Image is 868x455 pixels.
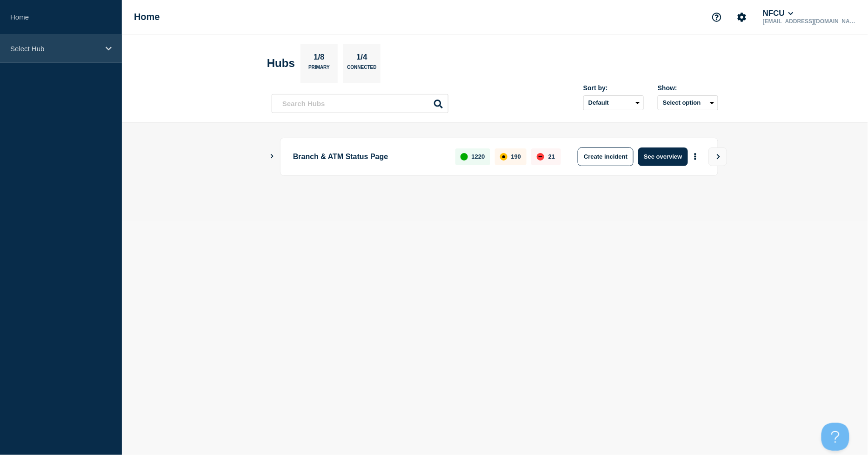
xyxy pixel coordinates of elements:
button: Support [707,7,727,27]
div: affected [500,153,507,161]
p: [EMAIL_ADDRESS][DOMAIN_NAME] [761,18,858,25]
button: Show Connected Hubs [270,153,274,160]
div: down [537,153,544,161]
p: Primary [308,65,330,74]
input: Search Hubs [272,94,448,113]
div: Show: [658,84,718,92]
div: Sort by: [583,84,644,92]
button: Account settings [732,7,752,27]
div: up [461,153,468,161]
p: 1/4 [353,53,371,65]
p: Connected [347,65,376,74]
button: View [708,147,727,166]
h1: Home [134,12,160,22]
select: Sort by [583,95,644,110]
h2: Hubs [267,57,295,70]
p: 190 [511,153,521,160]
button: Select option [658,95,718,110]
p: Select Hub [10,45,100,53]
iframe: Help Scout Beacon - Open [821,423,849,451]
button: More actions [689,148,701,165]
p: 1/8 [310,53,328,65]
button: Create incident [578,147,634,166]
p: 1220 [472,153,485,160]
button: NFCU [761,9,795,18]
p: 21 [548,153,555,160]
button: See overview [638,147,688,166]
p: Branch & ATM Status Page [293,147,445,166]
